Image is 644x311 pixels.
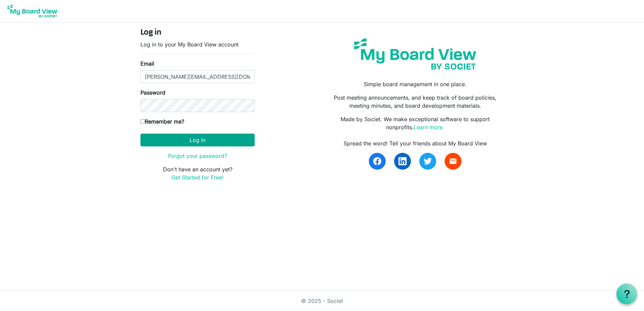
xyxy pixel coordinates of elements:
a: © 2025 - Societ [301,298,343,304]
label: Password [140,89,165,97]
button: Log in [140,134,255,146]
a: Forgot your password? [168,152,227,159]
img: My Board View Logo [5,3,59,20]
a: Get Started for Free! [171,174,224,181]
img: twitter.svg [424,157,432,165]
input: Remember me? [140,119,145,124]
a: Learn more. [414,124,444,131]
span: email [449,157,457,165]
img: facebook.svg [373,157,381,165]
p: Made by Societ. We make exceptional software to support nonprofits. [327,115,504,131]
label: Remember me? [140,117,184,126]
p: Log in to your My Board View account [140,40,255,48]
img: linkedin.svg [398,157,407,165]
h4: Log in [140,28,255,38]
p: Don't have an account yet? [140,165,255,181]
p: Simple board management in one place. [327,80,504,88]
p: Post meeting announcements, and keep track of board policies, meeting minutes, and board developm... [327,94,504,110]
div: Spread the word! Tell your friends about My Board View [327,139,504,147]
a: email [445,153,461,170]
img: my-board-view-societ.svg [349,33,481,75]
label: Email [140,60,154,68]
